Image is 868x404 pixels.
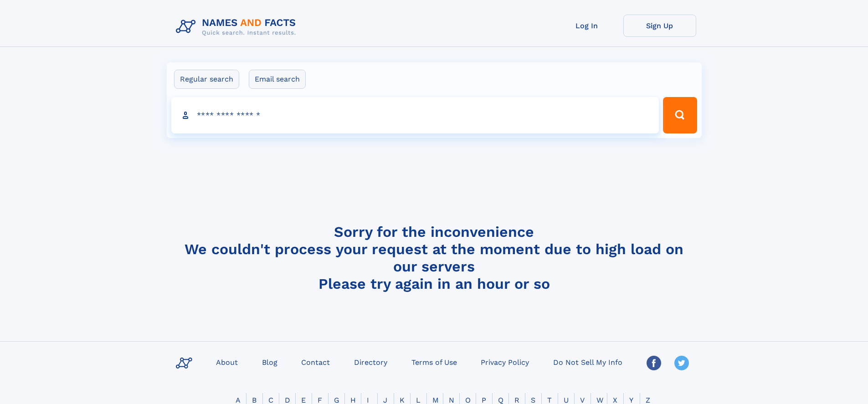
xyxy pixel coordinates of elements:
label: Regular search [174,70,239,89]
a: Do Not Sell My Info [550,355,626,368]
a: Log In [550,15,623,37]
img: Logo Names and Facts [172,15,303,39]
a: About [212,355,241,368]
a: Blog [258,355,281,368]
img: Twitter [674,356,689,370]
a: Contact [298,355,334,368]
a: Sign Up [623,15,696,37]
a: Privacy Policy [477,355,533,368]
a: Directory [350,355,391,368]
img: Facebook [647,356,661,370]
label: Email search [249,70,306,89]
input: search input [171,97,659,133]
button: Search Button [663,97,697,133]
h4: Sorry for the inconvenience We couldn't process your request at the moment due to high load on ou... [172,223,696,292]
a: Terms of Use [408,355,461,368]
